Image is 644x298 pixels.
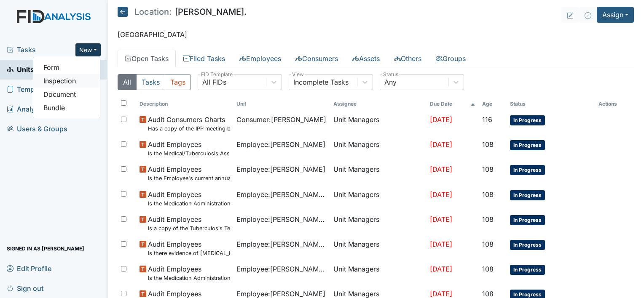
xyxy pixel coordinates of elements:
button: Tags [165,74,191,90]
a: Tasks [7,45,75,55]
button: All [118,74,137,90]
span: 108 [482,215,494,223]
h5: [PERSON_NAME]. [118,7,247,17]
span: Users & Groups [7,122,67,136]
span: [DATE] [430,215,452,223]
span: [DATE] [430,240,452,248]
td: Unit Managers [330,111,427,136]
span: Audit Consumers Charts Has a copy of the IPP meeting been sent to the Parent/Guardian within 30 d... [148,114,230,133]
span: In Progress [510,165,545,175]
span: Consumer : [PERSON_NAME] [236,114,326,125]
p: [GEOGRAPHIC_DATA] [118,29,634,40]
span: Audit Employees Is the Medication Administration certificate found in the file? [148,189,230,208]
div: Any [384,77,397,87]
span: In Progress [510,215,545,225]
td: Unit Managers [330,211,427,236]
span: [DATE] [430,265,452,273]
span: 108 [482,190,494,199]
small: Is the Medication Administration certificate found in the file? [148,200,230,208]
a: Assets [345,50,387,67]
small: Is the Employee's current annual Performance Evaluation on file? [148,174,230,182]
span: 116 [482,115,492,124]
small: Is a copy of the Tuberculosis Test in the file? [148,224,230,232]
span: [DATE] [430,140,452,149]
small: Is there evidence of [MEDICAL_DATA] (probationary [DATE] and post accident)? [148,249,230,257]
th: Toggle SortBy [233,97,330,111]
span: 108 [482,290,494,298]
input: Toggle All Rows Selected [121,100,126,106]
span: Audit Employees Is there evidence of drug test (probationary within 90 days and post accident)? [148,239,230,257]
small: Is the Medication Administration Test and 2 observation checklist (hire after 10/07) found in the... [148,274,230,282]
span: In Progress [510,140,545,150]
div: Incomplete Tasks [293,77,349,87]
th: Assignee [330,97,427,111]
span: Employee : [PERSON_NAME] [PERSON_NAME] [236,214,327,224]
span: Units [7,63,34,76]
span: Signed in as [PERSON_NAME] [7,242,84,255]
span: Employee : [PERSON_NAME] [PERSON_NAME] [236,264,327,274]
a: Consumers [288,50,345,67]
a: Groups [429,50,473,67]
td: Unit Managers [330,161,427,186]
td: Unit Managers [330,136,427,161]
th: Toggle SortBy [507,97,595,111]
span: Employee : [PERSON_NAME] [PERSON_NAME] [236,239,327,249]
td: Unit Managers [330,261,427,285]
span: Audit Employees Is the Medication Administration Test and 2 observation checklist (hire after 10/... [148,264,230,282]
a: Open Tasks [118,50,176,67]
a: Filed Tasks [176,50,232,67]
button: New [75,43,101,56]
span: In Progress [510,265,545,275]
th: Actions [595,97,634,111]
span: Location: [134,8,172,16]
span: In Progress [510,240,545,250]
span: [DATE] [430,290,452,298]
span: In Progress [510,115,545,125]
span: 108 [482,165,494,173]
span: Templates [7,83,50,96]
button: Tasks [136,74,165,90]
th: Toggle SortBy [479,97,507,111]
span: 108 [482,140,494,149]
a: Employees [232,50,288,67]
div: All FIDs [202,77,226,87]
span: Sign out [7,282,43,295]
span: Audit Employees Is a copy of the Tuberculosis Test in the file? [148,214,230,232]
small: Is the Medical/Tuberculosis Assessment updated annually? [148,149,230,157]
span: [DATE] [430,115,452,124]
a: Document [33,88,100,101]
a: Inspection [33,74,100,88]
div: Type filter [118,74,191,90]
span: Audit Employees Is the Medical/Tuberculosis Assessment updated annually? [148,139,230,157]
span: In Progress [510,190,545,200]
a: Form [33,61,100,74]
th: Toggle SortBy [427,97,479,111]
small: Has a copy of the IPP meeting been sent to the Parent/Guardian [DATE] of the meeting? [148,125,230,133]
td: Unit Managers [330,186,427,211]
span: 108 [482,265,494,273]
button: Assign [597,7,634,23]
th: Toggle SortBy [136,97,233,111]
span: Employee : [PERSON_NAME] [236,164,325,174]
span: 108 [482,240,494,248]
span: [DATE] [430,190,452,199]
span: Analysis [7,103,44,116]
span: Employee : [PERSON_NAME] [PERSON_NAME] [236,189,327,200]
a: Others [387,50,429,67]
a: Bundle [33,101,100,114]
td: Unit Managers [330,236,427,261]
span: Edit Profile [7,262,51,275]
span: Audit Employees Is the Employee's current annual Performance Evaluation on file? [148,164,230,182]
span: [DATE] [430,165,452,173]
span: Employee : [PERSON_NAME] [236,139,325,149]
